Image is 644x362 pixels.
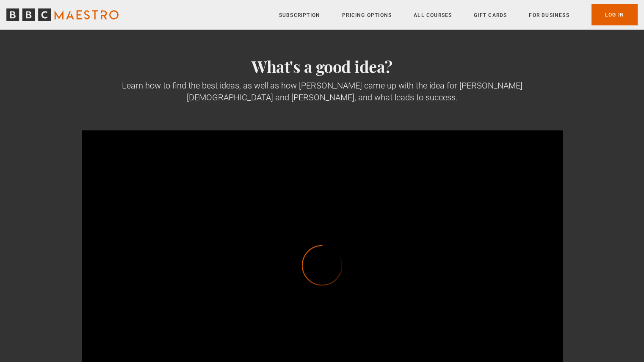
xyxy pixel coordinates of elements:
[82,57,563,76] h2: What's a good idea?
[279,4,638,25] nav: Primary
[529,11,569,19] a: For business
[342,11,392,19] a: Pricing Options
[82,80,563,103] div: Learn how to find the best ideas, as well as how [PERSON_NAME] came up with the idea for [PERSON_...
[474,11,507,19] a: Gift Cards
[6,8,119,21] svg: BBC Maestro
[279,11,320,19] a: Subscription
[591,4,638,25] a: Log In
[414,11,452,19] a: All Courses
